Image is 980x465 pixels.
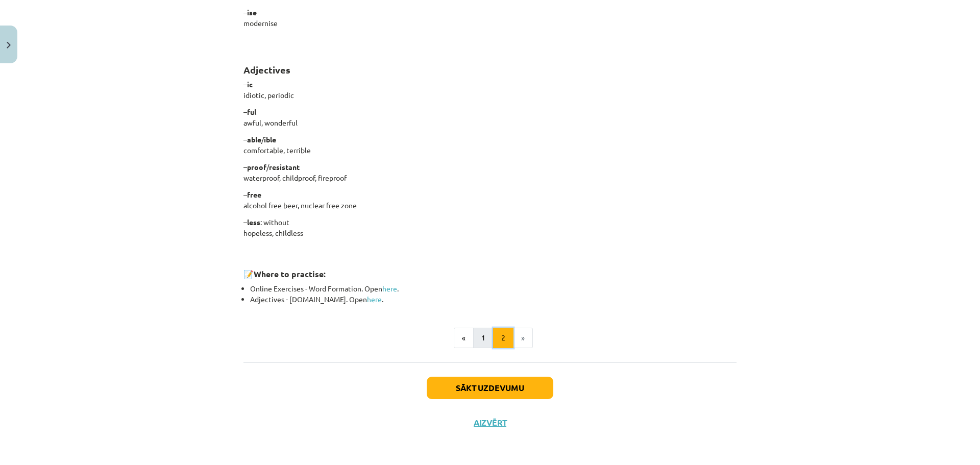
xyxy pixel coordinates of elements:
[243,189,737,211] p: – alcohol free beer, nuclear free zone
[243,107,737,128] p: – awful, wonderful
[243,79,737,101] p: – idiotic, periodic
[367,295,382,304] a: here
[264,135,276,144] b: ible
[250,283,737,294] li: Online Exercises - Word Formation. Open .
[473,328,494,348] button: 1
[247,8,257,17] b: ise
[269,162,300,172] b: resistant
[243,217,737,238] p: – : without hopeless, childless
[243,134,737,156] p: – / comfortable, terrible
[454,328,474,348] button: «
[247,80,253,89] b: ic
[382,284,397,293] a: here
[243,261,737,280] h3: 📝
[243,162,737,183] p: – / waterproof, childproof, fireproof
[243,64,290,76] b: Adjectives
[250,294,737,305] li: Adjectives - [DOMAIN_NAME]. Open .
[254,268,326,279] strong: Where to practise:
[427,377,553,399] button: Sākt uzdevumu
[493,328,513,348] button: 2
[247,162,266,172] b: proof
[243,7,737,29] p: – modernise
[7,42,11,48] img: icon-close-lesson-0947bae3869378f0d4975bcd49f059093ad1ed9edebbc8119c70593378902aed.svg
[243,328,737,348] nav: Page navigation example
[247,107,256,116] b: ful
[247,135,261,144] b: able
[471,418,509,428] button: Aizvērt
[247,217,260,227] b: less
[247,190,261,199] b: free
